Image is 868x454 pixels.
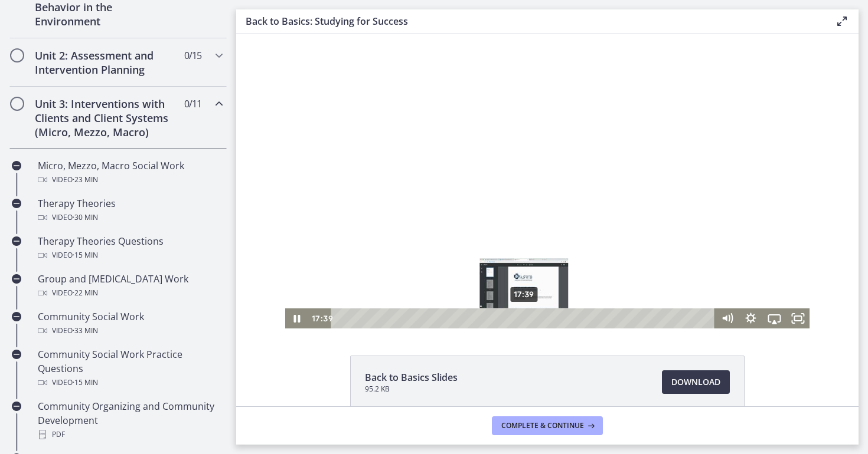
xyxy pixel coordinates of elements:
div: Group and [MEDICAL_DATA] Work [38,272,222,300]
span: · 15 min [73,376,98,390]
div: Video [38,173,222,187]
div: Video [38,286,222,300]
span: · 23 min [73,173,98,187]
span: Back to Basics Slides [365,370,458,384]
a: Download [662,370,730,394]
span: 0 / 11 [184,97,201,111]
h2: Unit 2: Assessment and Intervention Planning [35,48,179,77]
iframe: Video Lesson [236,34,859,328]
button: Complete & continue [492,416,603,435]
div: Video [38,248,222,262]
span: · 22 min [73,286,98,300]
div: Video [38,210,222,225]
span: Download [671,375,720,389]
div: Video [38,324,222,338]
span: 0 / 15 [184,48,201,62]
h2: Unit 3: Interventions with Clients and Client Systems (Micro, Mezzo, Macro) [35,97,179,139]
span: · 33 min [73,324,98,338]
div: Therapy Theories Questions [38,234,222,262]
div: Community Social Work Practice Questions [38,347,222,390]
h3: Back to Basics: Studying for Success [246,14,816,28]
span: 95.2 KB [365,384,458,394]
button: Fullscreen [550,275,573,295]
button: Mute [479,275,502,295]
span: · 15 min [73,248,98,262]
button: Airplay [526,275,550,295]
div: Community Organizing and Community Development [38,399,222,442]
button: Show settings menu [502,275,526,295]
span: Complete & continue [501,421,584,430]
div: Micro, Mezzo, Macro Social Work [38,159,222,187]
div: Community Social Work [38,310,222,338]
div: Therapy Theories [38,196,222,225]
div: PDF [38,427,222,442]
span: · 30 min [73,210,98,225]
div: Video [38,376,222,390]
